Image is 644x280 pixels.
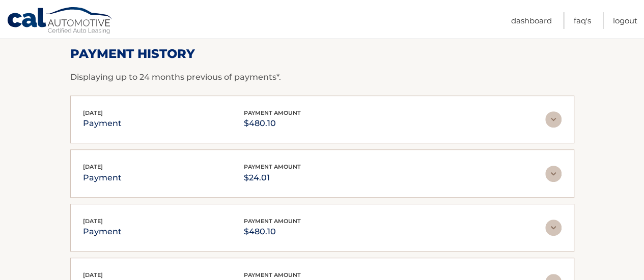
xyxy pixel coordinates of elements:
[244,225,301,239] p: $480.10
[545,166,562,182] img: accordion-rest.svg
[83,217,103,225] span: [DATE]
[244,109,301,116] span: payment amount
[83,163,103,170] span: [DATE]
[83,225,122,239] p: payment
[244,116,301,131] p: $480.10
[70,71,574,83] p: Displaying up to 24 months previous of payments*.
[70,46,574,61] h2: Payment History
[83,171,122,185] p: payment
[545,111,562,128] img: accordion-rest.svg
[545,220,562,236] img: accordion-rest.svg
[574,12,591,29] a: FAQ's
[613,12,637,29] a: Logout
[244,171,301,185] p: $24.01
[244,217,301,225] span: payment amount
[7,7,114,36] a: Cal Automotive
[244,271,301,278] span: payment amount
[511,12,552,29] a: Dashboard
[83,271,103,278] span: [DATE]
[244,163,301,170] span: payment amount
[83,109,103,116] span: [DATE]
[83,116,122,131] p: payment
